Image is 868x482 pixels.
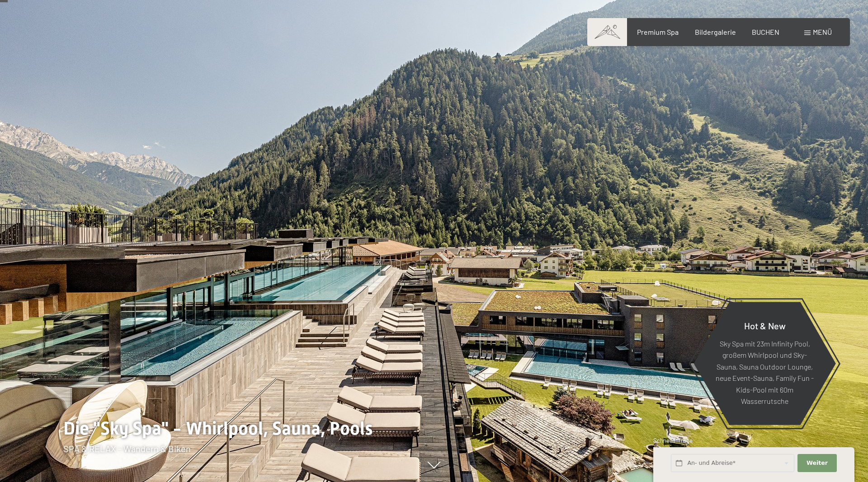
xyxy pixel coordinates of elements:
[695,28,736,36] a: Bildergalerie
[637,28,679,36] a: Premium Spa
[716,337,814,407] p: Sky Spa mit 23m Infinity Pool, großem Whirlpool und Sky-Sauna, Sauna Outdoor Lounge, neue Event-S...
[744,320,786,331] span: Hot & New
[752,28,779,36] a: BUCHEN
[797,454,836,473] button: Weiter
[807,459,828,467] span: Weiter
[653,437,693,444] span: Schnellanfrage
[693,301,836,426] a: Hot & New Sky Spa mit 23m Infinity Pool, großem Whirlpool und Sky-Sauna, Sauna Outdoor Lounge, ne...
[813,28,832,36] span: Menü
